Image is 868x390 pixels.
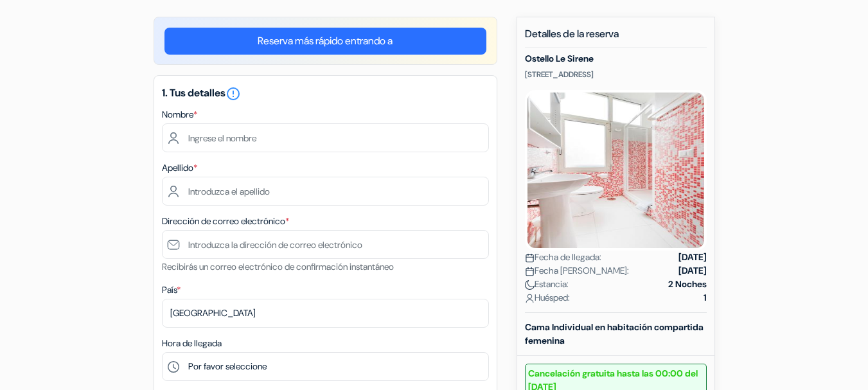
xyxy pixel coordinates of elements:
[162,337,222,350] label: Hora de llegada
[525,28,707,48] h5: Detalles de la reserva
[525,291,570,305] span: Huésped:
[525,321,704,346] b: Cama Individual en habitación compartida femenina
[162,283,181,297] label: País
[525,278,569,291] span: Estancia:
[525,69,707,80] p: [STREET_ADDRESS]
[525,294,535,303] img: user_icon.svg
[162,215,289,228] label: Dirección de correo electrónico
[162,177,489,206] input: Introduzca el apellido
[525,251,601,264] span: Fecha de llegada:
[162,261,394,272] small: Recibirás un correo electrónico de confirmación instantáneo
[226,86,241,100] a: error_outline
[162,230,489,259] input: Introduzca la dirección de correo electrónico
[162,86,489,102] h5: 1. Tus detalles
[668,278,707,291] strong: 2 Noches
[162,108,197,121] label: Nombre
[704,291,707,305] strong: 1
[162,161,197,175] label: Apellido
[678,251,707,264] strong: [DATE]
[525,53,707,64] h5: Ostello Le Sirene
[525,264,629,278] span: Fecha [PERSON_NAME]:
[525,253,535,263] img: calendar.svg
[525,267,535,276] img: calendar.svg
[226,86,241,102] i: error_outline
[162,123,489,152] input: Ingrese el nombre
[525,280,535,290] img: moon.svg
[164,28,486,55] a: Reserva más rápido entrando a
[678,264,707,278] strong: [DATE]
